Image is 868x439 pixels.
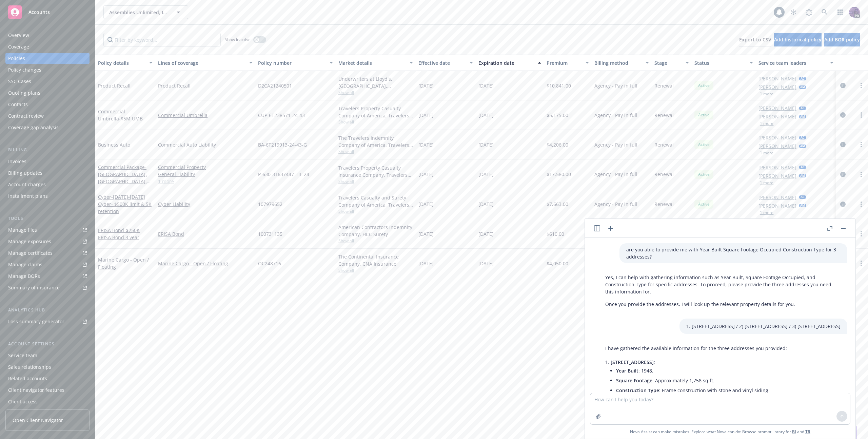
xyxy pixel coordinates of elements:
[616,385,841,395] li: : Frame construction with stone and vinyl siding.
[8,259,42,270] div: Manage claims
[478,112,494,119] span: [DATE]
[5,53,90,64] a: Policies
[8,30,29,41] div: Overview
[8,41,29,52] div: Coverage
[478,201,494,208] span: [DATE]
[95,55,155,71] button: Policy details
[258,230,282,237] span: 100731135
[258,260,281,267] span: OC248716
[5,122,90,133] a: Coverage gap analysis
[336,55,416,71] button: Market details
[158,112,253,119] a: Commercial Umbrella
[594,141,637,148] span: Agency - Pay in full
[839,200,847,208] a: circleInformation
[697,82,711,89] span: Active
[258,82,292,89] span: D2CA21240501
[839,140,847,149] a: circleInformation
[594,82,637,89] span: Agency - Pay in full
[758,202,796,209] a: [PERSON_NAME]
[5,76,90,87] a: SSC Cases
[654,82,674,89] span: Renewal
[849,7,860,18] img: photo
[158,59,245,66] div: Lines of coverage
[857,230,865,238] a: more
[8,53,25,64] div: Policies
[8,316,64,327] div: Loss summary generator
[758,75,796,82] a: [PERSON_NAME]
[103,33,221,46] input: Filter by keyword...
[5,41,90,52] a: Coverage
[8,111,44,121] div: Contract review
[8,64,41,75] div: Policy changes
[8,225,37,235] div: Manage files
[476,55,544,71] button: Expiration date
[98,59,145,66] div: Policy details
[98,194,152,214] a: Cyber
[616,366,841,376] li: : 1948.
[5,307,90,313] div: Analytics hub
[792,429,796,435] a: BI
[98,82,131,89] a: Product Recall
[839,170,847,178] a: circleInformation
[8,236,51,247] div: Manage exposures
[758,104,796,112] a: [PERSON_NAME]
[338,194,413,208] div: Travelers Casualty and Surety Company of America, Travelers Insurance
[857,140,865,149] a: more
[824,33,860,46] button: Add BOR policy
[5,362,90,373] a: Sales relationships
[5,168,90,178] a: Billing updates
[8,179,46,190] div: Account charges
[225,37,251,42] span: Show inactive
[158,201,253,208] a: Cyber Liability
[255,55,335,71] button: Policy number
[98,164,147,199] a: Commercial Package
[694,59,746,66] div: Status
[418,201,434,208] span: [DATE]
[5,373,90,384] a: Related accounts
[5,88,90,98] a: Quoting plans
[418,82,434,89] span: [DATE]
[8,282,60,293] div: Summary of insurance
[758,113,796,120] a: [PERSON_NAME]
[8,271,40,282] div: Manage BORs
[626,246,841,260] p: are you able to provide me with Year Built Square Footage Occupied Construction Type for 3 addres...
[8,373,47,384] div: Related accounts
[5,259,90,270] a: Manage claims
[158,178,253,185] a: 1 more
[605,345,841,352] p: I have gathered the available information for the three addresses you provided:
[547,230,564,237] span: $610.00
[8,76,31,87] div: SSC Cases
[338,105,413,119] div: Travelers Property Casualty Company of America, Travelers Insurance
[158,141,253,148] a: Commercial Auto Liability
[5,236,90,247] span: Manage exposures
[258,201,282,208] span: 107979652
[478,59,534,66] div: Expiration date
[338,253,413,267] div: The Continental Insurance Company, CNA Insurance
[98,227,140,241] a: ERISA Bond
[98,164,151,199] span: - [GEOGRAPHIC_DATA], [GEOGRAPHIC_DATA], [GEOGRAPHIC_DATA] [GEOGRAPHIC_DATA].
[5,225,90,235] a: Manage files
[8,99,28,110] div: Contacts
[478,141,494,148] span: [DATE]
[758,142,796,150] a: [PERSON_NAME]
[592,55,652,71] button: Billing method
[652,55,692,71] button: Stage
[760,92,773,96] button: 1 more
[697,201,711,207] span: Active
[418,230,434,237] span: [DATE]
[8,385,64,396] div: Client navigator features
[478,260,494,267] span: [DATE]
[338,149,413,154] span: Show all
[857,259,865,267] a: more
[547,141,568,148] span: $4,206.00
[594,201,637,208] span: Agency - Pay in full
[758,59,826,66] div: Service team leaders
[5,341,90,347] div: Account settings
[605,301,841,308] p: Once you provide the addresses, I will look up the relevant property details for you.
[594,112,637,119] span: Agency - Pay in full
[857,200,865,208] a: more
[5,30,90,41] a: Overview
[605,274,841,295] p: Yes, I can help with gathering information such as Year Built, Square Footage Occupied, and Const...
[616,387,659,394] span: Construction Type
[158,230,253,237] a: ERISA Bond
